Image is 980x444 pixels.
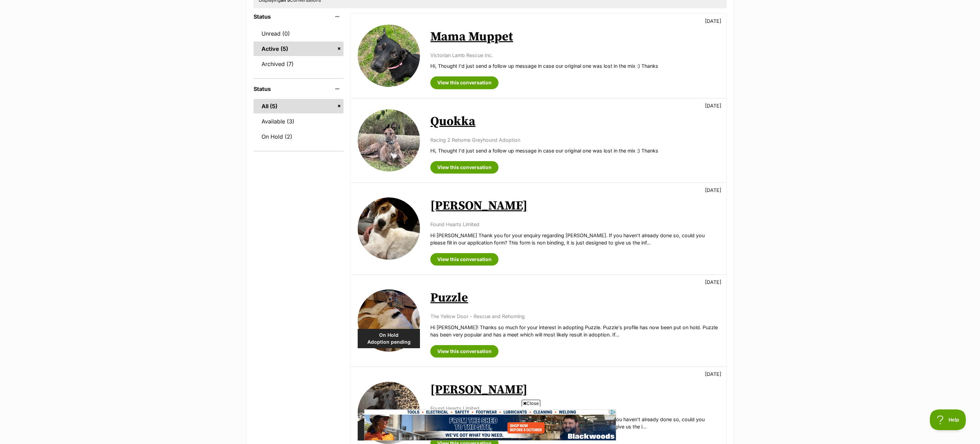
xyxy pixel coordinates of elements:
header: Status [254,13,344,20]
p: Hi, Thought I'd just send a follow up message in case our original one was lost in the mix :) Thanks [430,147,719,154]
a: View this conversation [430,161,498,174]
a: Quokka [430,114,475,129]
p: Racing 2 Rehome Greyhound Adoption [430,136,719,144]
iframe: Advertisement [364,409,616,441]
a: View this conversation [430,345,498,358]
img: Quokka [358,109,420,172]
a: Active (5) [254,41,344,56]
p: [DATE] [705,186,721,194]
a: Archived (7) [254,57,344,71]
p: [DATE] [705,278,721,286]
span: Adoption pending [358,431,420,438]
p: Hi [PERSON_NAME] Thank you for your enquiry regarding [PERSON_NAME]. If you haven't already done ... [430,232,719,247]
p: [DATE] [705,370,721,378]
img: Puzzle [358,289,420,352]
a: View this conversation [430,253,498,266]
a: Unread (0) [254,26,344,41]
div: On Hold [358,421,420,441]
p: The Yellow Door - Rescue and Rehoming [430,313,719,320]
img: Hank [358,197,420,260]
p: Victorian Lamb Rescue Inc. [430,52,719,59]
span: Adoption pending [358,339,420,345]
iframe: Help Scout Beacon - Open [930,409,966,430]
p: [DATE] [705,17,721,25]
a: Available (3) [254,114,344,129]
p: [DATE] [705,102,721,109]
header: Status [254,86,344,92]
a: [PERSON_NAME] [430,198,528,214]
span: Close [522,400,540,407]
a: Puzzle [430,290,468,306]
a: [PERSON_NAME] [430,382,528,398]
img: Mollie [358,382,420,444]
p: Hi [PERSON_NAME]! Thanks so much for your interest in adopting Puzzle. Puzzle's profile has now b... [430,324,719,339]
p: Hi, Thought I'd just send a follow up message in case our original one was lost in the mix :) Thanks [430,62,719,70]
div: On Hold [358,329,420,348]
p: Found Hearts Limited [430,405,719,412]
a: On Hold (2) [254,129,344,144]
a: All (5) [254,99,344,113]
a: Mama Muppet [430,29,513,45]
p: Found Hearts Limited [430,221,719,228]
a: View this conversation [430,76,498,89]
img: Mama Muppet [358,25,420,87]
